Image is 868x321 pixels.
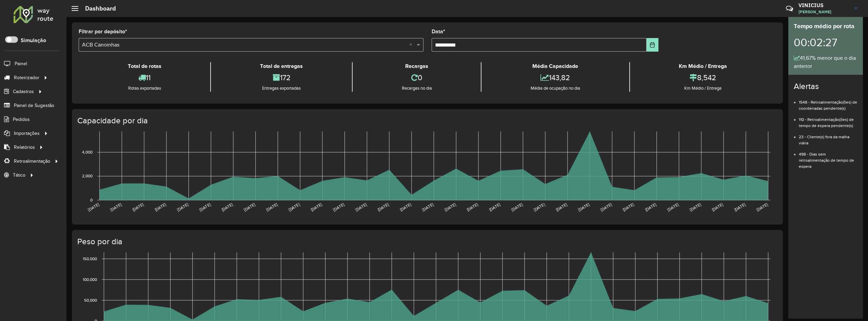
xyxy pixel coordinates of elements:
[332,202,345,212] text: [DATE]
[82,174,93,178] text: 2,000
[176,202,189,212] text: [DATE]
[77,116,776,126] h4: Capacidade por dia
[213,62,350,70] div: Total de entregas
[794,31,857,54] div: 00:02:27
[84,298,97,302] text: 50,000
[78,5,116,12] h2: Dashboard
[399,202,412,212] text: [DATE]
[154,202,167,212] text: [DATE]
[79,28,127,36] label: Filtrar por depósito
[711,202,724,212] text: [DATE]
[432,28,445,36] label: Data
[647,38,659,52] button: Choose Date
[794,54,857,70] div: 41,67% menor que o dia anterior
[794,22,857,31] div: Tempo médio por rota
[466,202,479,212] text: [DATE]
[14,130,40,137] span: Importações
[13,172,25,179] span: Tático
[799,111,857,129] li: 110 - Retroalimentação(ões) de tempo de espera pendente(s)
[798,9,849,15] span: [PERSON_NAME]
[799,146,857,170] li: 498 - Dias sem retroalimentação de tempo de espera
[77,237,776,247] h4: Peso por dia
[83,277,97,282] text: 100,000
[13,116,30,123] span: Pedidos
[421,202,434,212] text: [DATE]
[798,2,849,8] h3: VINICIUS
[622,202,635,212] text: [DATE]
[667,202,679,212] text: [DATE]
[644,202,657,212] text: [DATE]
[511,202,524,212] text: [DATE]
[377,202,390,212] text: [DATE]
[533,202,546,212] text: [DATE]
[132,202,144,212] text: [DATE]
[799,94,857,111] li: 1548 - Retroalimentação(ões) de coordenadas pendente(s)
[21,36,46,44] label: Simulação
[689,202,702,212] text: [DATE]
[15,60,27,67] span: Painel
[288,202,300,212] text: [DATE]
[80,70,209,85] div: 11
[794,82,857,91] h4: Alertas
[483,85,627,92] div: Média de ocupação no dia
[90,198,93,202] text: 0
[199,202,212,212] text: [DATE]
[14,144,35,151] span: Relatórios
[632,70,774,85] div: 8,542
[243,202,256,212] text: [DATE]
[555,202,568,212] text: [DATE]
[221,202,234,212] text: [DATE]
[265,202,278,212] text: [DATE]
[483,62,627,70] div: Média Capacidade
[799,129,857,146] li: 23 - Cliente(s) fora da malha viária
[488,202,501,212] text: [DATE]
[782,1,797,16] a: Contato Rápido
[632,85,774,92] div: Km Médio / Entrega
[444,202,457,212] text: [DATE]
[354,85,479,92] div: Recargas no dia
[409,41,415,49] span: Clear all
[354,62,479,70] div: Recargas
[483,70,627,85] div: 143,82
[80,85,209,92] div: Rotas exportadas
[13,88,34,95] span: Cadastros
[14,74,39,81] span: Roteirizador
[80,62,209,70] div: Total de rotas
[577,202,590,212] text: [DATE]
[213,70,350,85] div: 172
[354,70,479,85] div: 0
[83,256,97,261] text: 150,000
[600,202,613,212] text: [DATE]
[355,202,368,212] text: [DATE]
[756,202,769,212] text: [DATE]
[14,158,50,165] span: Retroalimentação
[632,62,774,70] div: Km Médio / Entrega
[110,202,122,212] text: [DATE]
[14,102,54,109] span: Painel de Sugestão
[87,202,100,212] text: [DATE]
[310,202,323,212] text: [DATE]
[733,202,746,212] text: [DATE]
[213,85,350,92] div: Entregas exportadas
[82,150,93,154] text: 4,000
